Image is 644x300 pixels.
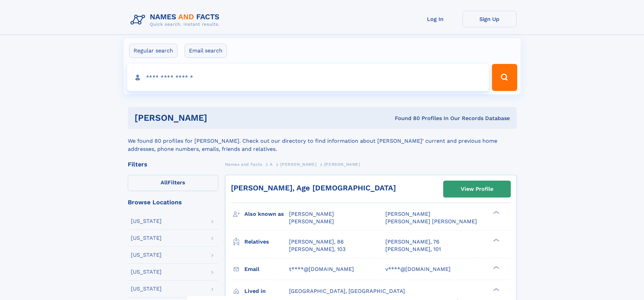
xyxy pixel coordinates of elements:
div: [US_STATE] [131,252,162,258]
label: Email search [185,44,227,58]
div: ❯ [492,210,500,215]
a: [PERSON_NAME], 76 [385,238,439,246]
div: Browse Locations [128,199,218,205]
input: search input [127,64,489,91]
a: [PERSON_NAME], 86 [289,238,344,246]
div: Filters [128,161,218,167]
span: [GEOGRAPHIC_DATA], [GEOGRAPHIC_DATA] [289,288,405,294]
img: Logo Names and Facts [128,11,225,29]
h3: Lived in [244,285,289,297]
span: All [161,179,168,186]
span: [PERSON_NAME] [324,162,360,167]
div: ❯ [492,265,500,270]
div: [US_STATE] [131,235,162,241]
div: ❯ [492,287,500,292]
a: Log In [408,11,462,27]
h1: [PERSON_NAME] [135,114,301,122]
h3: Relatives [244,236,289,248]
a: Sign Up [462,11,517,27]
div: View Profile [461,181,493,197]
a: [PERSON_NAME], Age [DEMOGRAPHIC_DATA] [231,184,396,192]
h3: Email [244,263,289,275]
div: [US_STATE] [131,286,162,292]
a: [PERSON_NAME], 103 [289,246,345,253]
label: Regular search [129,44,177,58]
a: [PERSON_NAME], 101 [385,246,441,253]
span: [PERSON_NAME] [PERSON_NAME] [385,218,477,225]
a: View Profile [444,181,510,197]
label: Filters [128,175,218,191]
a: [PERSON_NAME] [280,160,316,168]
a: A [270,160,273,168]
span: A [270,162,273,167]
button: Search Button [492,64,517,91]
div: [US_STATE] [131,218,162,224]
div: [US_STATE] [131,269,162,275]
h3: Also known as [244,208,289,220]
span: [PERSON_NAME] [289,211,334,217]
span: [PERSON_NAME] [280,162,316,167]
a: Names and Facts [225,160,262,168]
div: Found 80 Profiles In Our Records Database [301,115,510,122]
span: [PERSON_NAME] [385,211,430,217]
span: [PERSON_NAME] [289,218,334,225]
div: ❯ [492,238,500,242]
div: We found 80 profiles for [PERSON_NAME]. Check out our directory to find information about [PERSON... [128,129,517,153]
